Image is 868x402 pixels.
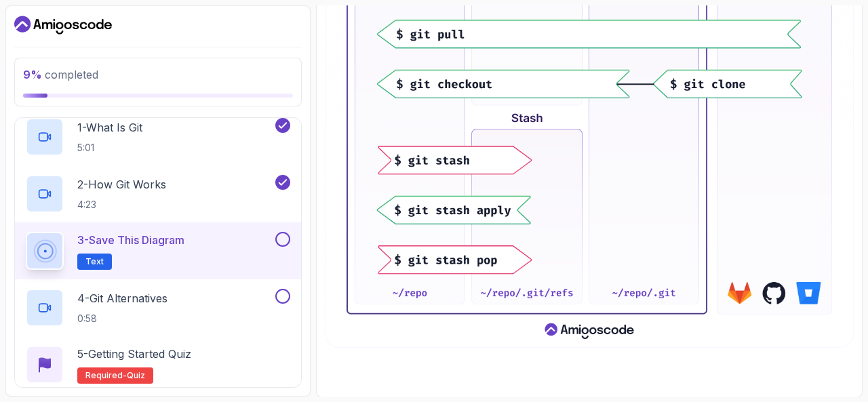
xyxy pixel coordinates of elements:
[77,346,191,362] p: 5 - Getting Started Quiz
[77,176,166,193] p: 2 - How Git Works
[23,68,98,81] span: completed
[23,68,42,81] span: 9 %
[77,119,142,136] p: 1 - What Is Git
[77,232,184,248] p: 3 - Save this diagram
[26,346,290,384] button: 5-Getting Started QuizRequired-quiz
[77,290,167,306] p: 4 - Git Alternatives
[26,289,290,327] button: 4-Git Alternatives0:58
[85,370,127,381] span: Required-
[77,198,166,212] p: 4:23
[26,232,290,270] button: 3-Save this diagramText
[77,312,167,325] p: 0:58
[127,370,145,381] span: quiz
[14,14,112,36] a: Dashboard
[26,175,290,213] button: 2-How Git Works4:23
[26,118,290,156] button: 1-What Is Git5:01
[85,256,104,267] span: Text
[77,141,142,155] p: 5:01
